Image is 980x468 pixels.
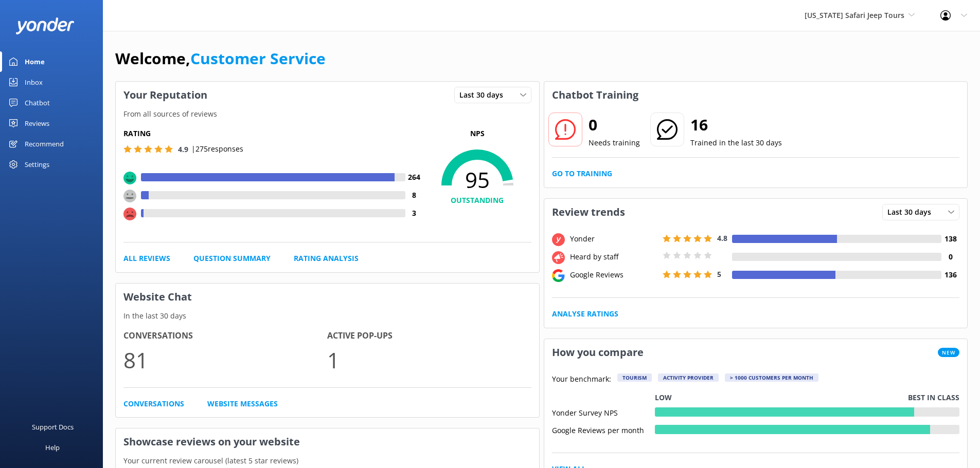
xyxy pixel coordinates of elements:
h4: 136 [941,269,959,280]
div: Help [45,437,60,458]
h4: 8 [405,190,423,201]
h4: 138 [941,233,959,245]
div: Reviews [25,113,49,134]
span: Last 30 days [887,207,937,218]
h3: Showcase reviews on your website [116,428,539,455]
h1: Welcome, [115,46,326,71]
h4: 0 [941,251,959,263]
p: 1 [327,343,531,377]
p: | 275 responses [191,143,243,155]
div: Recommend [25,134,64,154]
div: Yonder [567,233,660,245]
span: 4.9 [178,144,188,154]
div: Google Reviews [567,269,660,280]
span: 5 [717,269,721,279]
h3: How you compare [544,339,651,366]
span: New [938,348,959,357]
div: Heard by staff [567,251,660,263]
h2: 0 [589,113,640,137]
h3: Review trends [544,199,633,226]
a: Rating Analysis [294,253,359,264]
h4: 3 [405,208,423,219]
h4: OUTSTANDING [423,195,531,206]
p: 81 [123,343,327,377]
div: Home [25,51,45,72]
p: From all sources of reviews [116,108,539,120]
span: 4.8 [717,233,727,243]
div: Tourism [617,373,652,382]
p: NPS [423,128,531,139]
div: Support Docs [32,417,74,437]
h4: Conversations [123,329,327,343]
h2: 16 [690,113,782,137]
a: Analyse Ratings [552,308,618,320]
h3: Website Chat [116,284,539,310]
a: Conversations [123,398,184,409]
a: All Reviews [123,253,170,264]
span: 95 [423,167,531,193]
a: Go to Training [552,168,612,179]
div: > 1000 customers per month [725,373,818,382]
img: yonder-white-logo.png [15,17,75,34]
span: Last 30 days [459,89,509,101]
a: Question Summary [193,253,271,264]
h4: Active Pop-ups [327,329,531,343]
h4: 264 [405,172,423,183]
a: Website Messages [207,398,278,409]
div: Chatbot [25,92,50,113]
p: Needs training [589,137,640,148]
p: Your benchmark: [552,373,611,386]
h5: Rating [123,128,423,139]
p: Trained in the last 30 days [690,137,782,148]
div: Activity Provider [658,373,719,382]
p: In the last 30 days [116,310,539,322]
h3: Chatbot Training [544,82,646,108]
h3: Your Reputation [116,82,215,108]
div: Inbox [25,72,43,92]
p: Best in class [908,392,959,403]
span: [US_STATE] Safari Jeep Tours [805,10,904,20]
div: Yonder Survey NPS [552,407,655,417]
div: Settings [25,154,49,175]
p: Your current review carousel (latest 5 star reviews) [116,455,539,466]
a: Customer Service [190,48,326,69]
div: Google Reviews per month [552,425,655,434]
p: Low [655,392,672,403]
